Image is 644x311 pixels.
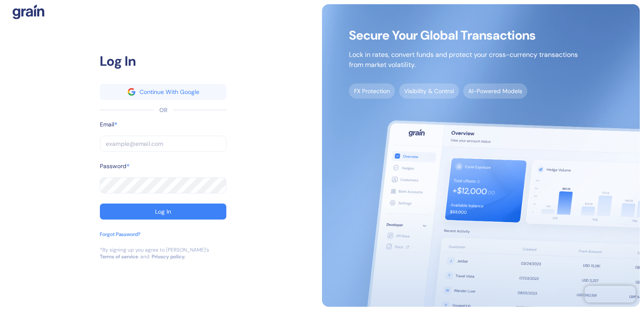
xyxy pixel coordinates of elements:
div: Continue With Google [140,89,199,95]
iframe: Chatra live chat [585,286,636,303]
input: example@email.com [100,136,226,152]
p: Lock in rates, convert funds and protect your cross-currency transactions from market volatility. [349,50,578,70]
div: *By signing up you agree to [PERSON_NAME]’s [100,247,209,253]
div: OR [159,106,167,115]
a: Terms of service [100,253,138,260]
span: FX Protection [349,83,395,99]
img: signup-main-image [322,4,640,307]
span: Visibility & Control [399,83,459,99]
span: Secure Your Global Transactions [349,31,578,40]
span: AI-Powered Models [463,83,527,99]
label: Email [100,120,114,129]
button: Forgot Password? [100,231,140,247]
img: logo [13,4,44,19]
a: Privacy policy. [152,253,185,260]
div: Forgot Password? [100,231,140,238]
div: and [140,253,150,260]
img: google [128,88,135,96]
button: googleContinue With Google [100,84,226,100]
button: Log In [100,204,226,220]
label: Password [100,162,126,171]
div: Log In [155,209,171,214]
div: Log In [100,51,226,71]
